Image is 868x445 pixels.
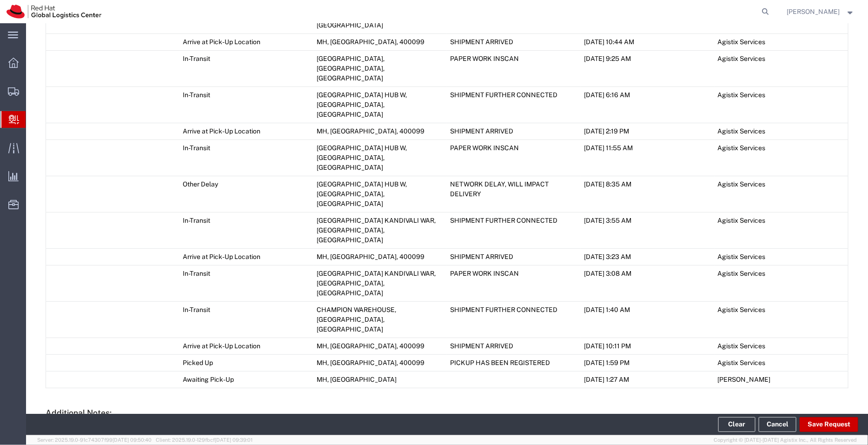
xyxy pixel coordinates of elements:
td: In-Transit [179,50,313,86]
button: Save Request [800,417,858,432]
img: logo [7,5,101,19]
td: SHIPMENT ARRIVED [447,338,581,354]
td: Agistix Services [715,212,848,248]
span: [DATE] 09:39:01 [215,437,252,443]
td: [DATE] 1:40 AM [581,301,715,338]
td: In-Transit [179,86,313,123]
td: Agistix Services [715,123,848,139]
span: Client: 2025.19.0-129fbcf [156,437,252,443]
td: MH, [GEOGRAPHIC_DATA], 400099 [313,33,447,50]
td: [PERSON_NAME] [715,371,848,388]
td: [DATE] 8:35 AM [581,176,715,212]
td: Arrive at Pick-Up Location [179,123,313,139]
td: [GEOGRAPHIC_DATA] HUB W, [GEOGRAPHIC_DATA], [GEOGRAPHIC_DATA] [313,139,447,176]
button: Clear [718,417,755,432]
td: PAPER WORK INSCAN [447,265,581,301]
td: Picked Up [179,354,313,371]
td: Arrive at Pick-Up Location [179,248,313,265]
td: [GEOGRAPHIC_DATA] HUB W, [GEOGRAPHIC_DATA], [GEOGRAPHIC_DATA] [313,176,447,212]
td: [DATE] 9:25 AM [581,50,715,86]
td: [DATE] 3:55 AM [581,212,715,248]
button: [PERSON_NAME] [787,6,855,17]
td: [DATE] 11:55 AM [581,139,715,176]
td: [DATE] 2:19 PM [581,123,715,139]
td: Agistix Services [715,265,848,301]
td: Agistix Services [715,338,848,354]
span: Server: 2025.19.0-91c74307f99 [37,437,152,443]
td: Agistix Services [715,248,848,265]
span: [DATE] 09:50:40 [113,437,152,443]
td: CHAMPION WAREHOUSE, [GEOGRAPHIC_DATA], [GEOGRAPHIC_DATA] [313,301,447,338]
td: In-Transit [179,301,313,338]
td: MH, [GEOGRAPHIC_DATA], 400099 [313,338,447,354]
td: Agistix Services [715,301,848,338]
td: [DATE] 3:23 AM [581,248,715,265]
td: Agistix Services [715,86,848,123]
td: In-Transit [179,139,313,176]
td: PAPER WORK INSCAN [447,139,581,176]
td: MH, [GEOGRAPHIC_DATA], 400099 [313,248,447,265]
td: [GEOGRAPHIC_DATA] KANDIVALI WAR, [GEOGRAPHIC_DATA], [GEOGRAPHIC_DATA] [313,265,447,301]
td: [GEOGRAPHIC_DATA], [GEOGRAPHIC_DATA], [GEOGRAPHIC_DATA] [313,50,447,86]
td: MH, [GEOGRAPHIC_DATA] [313,371,447,388]
span: Copyright © [DATE]-[DATE] Agistix Inc., All Rights Reserved [714,436,857,444]
a: Cancel [759,417,796,432]
td: Agistix Services [715,354,848,371]
td: [DATE] 1:27 AM [581,371,715,388]
td: [GEOGRAPHIC_DATA] KANDIVALI WAR, [GEOGRAPHIC_DATA], [GEOGRAPHIC_DATA] [313,212,447,248]
td: Awaiting Pick-Up [179,371,313,388]
td: [DATE] 3:08 AM [581,265,715,301]
td: In-Transit [179,212,313,248]
td: SHIPMENT FURTHER CONNECTED [447,86,581,123]
h5: Additional Notes: [46,408,848,418]
td: MH, [GEOGRAPHIC_DATA], 400099 [313,123,447,139]
td: [GEOGRAPHIC_DATA] HUB W, [GEOGRAPHIC_DATA], [GEOGRAPHIC_DATA] [313,86,447,123]
td: Agistix Services [715,139,848,176]
td: NETWORK DELAY, WILL IMPACT DELIVERY [447,176,581,212]
td: SHIPMENT FURTHER CONNECTED [447,212,581,248]
td: Other Delay [179,176,313,212]
td: PAPER WORK INSCAN [447,50,581,86]
td: Arrive at Pick-Up Location [179,338,313,354]
td: PICKUP HAS BEEN REGISTERED [447,354,581,371]
td: SHIPMENT ARRIVED [447,123,581,139]
td: Agistix Services [715,50,848,86]
td: SHIPMENT FURTHER CONNECTED [447,301,581,338]
td: [DATE] 10:11 PM [581,338,715,354]
td: Agistix Services [715,176,848,212]
td: SHIPMENT ARRIVED [447,33,581,50]
td: In-Transit [179,265,313,301]
td: [DATE] 10:44 AM [581,33,715,50]
td: [DATE] 6:16 AM [581,86,715,123]
td: SHIPMENT ARRIVED [447,248,581,265]
td: Arrive at Pick-Up Location [179,33,313,50]
td: MH, [GEOGRAPHIC_DATA], 400099 [313,354,447,371]
span: Pallav Sen Gupta [787,7,840,17]
td: [DATE] 1:59 PM [581,354,715,371]
td: Agistix Services [715,33,848,50]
